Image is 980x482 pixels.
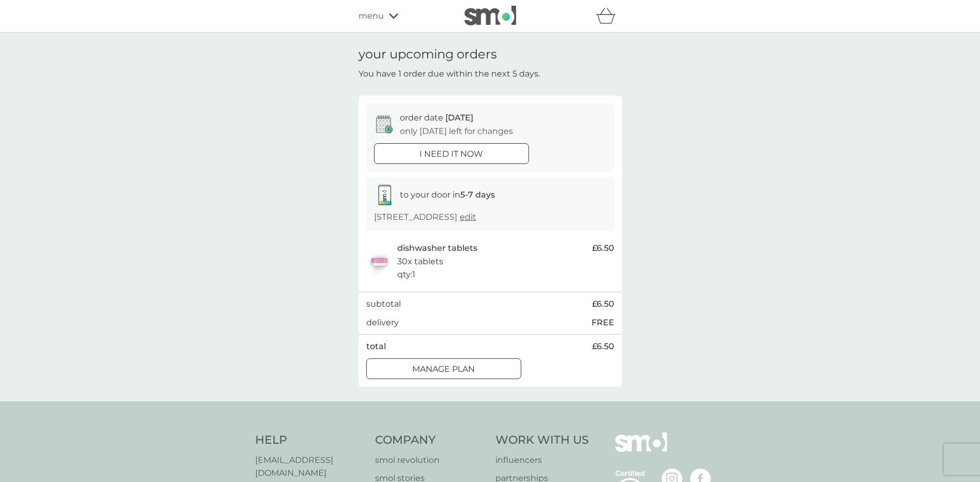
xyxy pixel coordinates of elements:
span: menu [359,9,384,23]
p: only [DATE] left for changes [400,125,513,138]
a: influencers [495,454,589,467]
p: order date [400,111,473,125]
h4: Company [375,432,485,448]
span: [DATE] [445,113,473,123]
button: i need it now [374,143,529,164]
button: Manage plan [366,358,521,379]
span: £6.50 [592,242,614,255]
a: smol revolution [375,454,485,467]
img: smol [464,6,516,25]
div: basket [596,6,622,26]
p: qty : 1 [397,268,415,281]
p: Manage plan [412,363,475,376]
span: £6.50 [592,297,614,311]
span: to your door in [400,190,495,200]
img: smol [615,432,667,468]
strong: 5-7 days [460,190,495,200]
a: edit [460,212,476,222]
h4: Help [255,432,365,448]
p: dishwasher tablets [397,242,477,255]
p: i need it now [419,147,483,161]
p: subtotal [366,297,401,311]
h4: Work With Us [495,432,589,448]
span: £6.50 [592,340,614,353]
p: 30x tablets [397,255,443,268]
a: [EMAIL_ADDRESS][DOMAIN_NAME] [255,454,365,480]
p: total [366,340,386,353]
p: delivery [366,316,399,329]
p: [STREET_ADDRESS] [374,210,476,224]
h1: your upcoming orders [359,47,497,62]
p: FREE [592,316,614,329]
p: You have 1 order due within the next 5 days. [359,67,540,81]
